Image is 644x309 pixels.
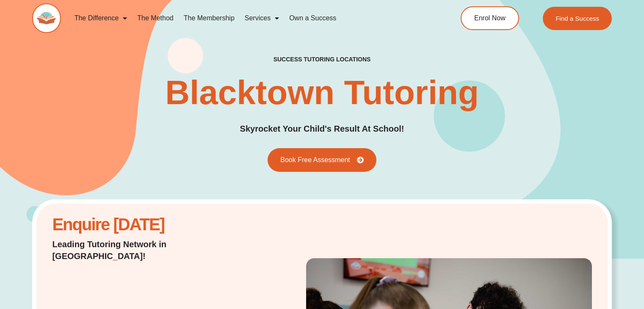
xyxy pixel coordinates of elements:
h2: success tutoring locations [274,55,371,63]
a: The Method [132,8,178,28]
a: Book Free Assessment [268,148,376,172]
h1: Blacktown Tutoring [165,76,479,110]
a: Services [240,8,284,28]
h2: Enquire [DATE] [52,219,246,230]
a: Enrol Now [461,6,519,30]
span: Find a Success [556,15,599,22]
h2: Leading Tutoring Network in [GEOGRAPHIC_DATA]! [52,238,246,262]
a: The Difference [69,8,133,28]
h2: Skyrocket Your Child's Result At School! [240,122,404,135]
span: Enrol Now [474,15,506,22]
a: Own a Success [284,8,341,28]
nav: Menu [69,8,428,28]
a: The Membership [179,8,240,28]
a: Find a Success [543,7,612,30]
span: Book Free Assessment [280,157,350,163]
